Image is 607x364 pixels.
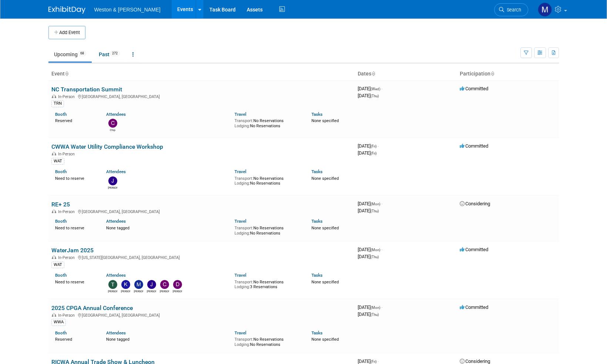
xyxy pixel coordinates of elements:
a: Sort by Event Name [65,71,68,77]
span: [DATE] [358,201,382,206]
div: John Jolls [108,185,117,190]
a: Booth [55,330,67,336]
a: Travel [235,219,246,224]
th: Event [48,68,355,80]
span: [DATE] [358,143,379,149]
button: Add Event [48,26,85,39]
span: None specified [311,226,339,230]
span: - [381,247,382,252]
div: Reserved [55,336,95,342]
div: Kevin MacKinnon [121,289,130,293]
span: - [381,86,382,91]
th: Dates [355,68,457,80]
span: Transport: [235,226,253,230]
span: Transport: [235,118,253,123]
span: 272 [110,51,120,56]
a: Travel [235,273,246,278]
img: Mary Ann Trujillo [538,3,552,17]
div: None tagged [106,224,229,231]
img: John Jolls [108,176,117,185]
span: [DATE] [358,304,382,310]
span: Transport: [235,176,253,181]
span: (Wed) [371,87,380,91]
span: [DATE] [358,254,379,259]
img: David Black [173,280,182,289]
div: No Reservations No Reservations [235,224,300,236]
span: 68 [78,51,86,56]
a: Attendees [106,112,126,117]
a: NC Transportation Summit [51,86,122,93]
a: Attendees [106,219,126,224]
a: Booth [55,273,67,278]
div: Margaret McCarthy [134,289,143,293]
a: Attendees [106,330,126,336]
a: Travel [235,330,246,336]
div: No Reservations No Reservations [235,175,300,186]
img: In-Person Event [52,313,56,317]
a: Tasks [311,330,323,336]
a: Sort by Participation Type [490,71,494,77]
span: (Mon) [371,202,380,206]
img: ExhibitDay [48,6,85,14]
a: CWWA Water Utility Compliance Workshop [51,143,163,150]
a: Sort by Start Date [371,71,375,77]
a: Travel [235,169,246,174]
img: In-Person Event [52,255,56,259]
a: Booth [55,112,67,117]
span: (Thu) [371,94,379,98]
div: Charles Gant [160,289,169,293]
span: - [381,201,382,206]
div: TRN [51,100,64,107]
span: Lodging: [235,181,250,186]
span: [DATE] [358,311,379,317]
a: Tasks [311,273,323,278]
div: WAT [51,158,64,165]
span: Committed [460,247,488,252]
span: - [381,304,382,310]
span: Considering [460,358,490,364]
img: In-Person Event [52,94,56,98]
span: (Fri) [371,151,377,155]
a: Attendees [106,273,126,278]
a: Tasks [311,219,323,224]
span: In-Person [58,94,77,99]
div: Reserved [55,117,95,124]
span: (Thu) [371,255,379,259]
a: Search [494,3,528,16]
span: (Thu) [371,313,379,317]
span: Lodging: [235,231,250,236]
div: Tony Zerilli [108,289,117,293]
div: Chip Hutchens [108,128,117,132]
div: WWA [51,319,66,326]
img: Chip Hutchens [108,119,117,128]
span: Considering [460,201,490,206]
div: Need to reserve [55,278,95,285]
span: In-Person [58,152,77,156]
span: [DATE] [358,150,377,156]
span: Committed [460,304,488,310]
div: David Black [173,289,182,293]
span: - [378,358,379,364]
div: No Reservations 3 Reservations [235,278,300,290]
div: WAT [51,262,64,268]
span: Committed [460,86,488,91]
img: In-Person Event [52,152,56,155]
a: Travel [235,112,246,117]
a: Past272 [93,47,125,61]
div: None tagged [106,336,229,342]
div: Jason Gillespie [147,289,156,293]
span: Transport: [235,280,253,284]
span: In-Person [58,209,77,214]
img: Margaret McCarthy [134,280,143,289]
span: In-Person [58,255,77,260]
a: 2025 CPGA Annual Conference [51,304,133,311]
div: [GEOGRAPHIC_DATA], [GEOGRAPHIC_DATA] [51,312,352,318]
span: [DATE] [358,208,379,213]
div: No Reservations No Reservations [235,336,300,347]
span: (Mon) [371,306,380,310]
img: Tony Zerilli [108,280,117,289]
span: [DATE] [358,93,379,98]
div: Need to reserve [55,175,95,181]
span: (Mon) [371,248,380,252]
a: RE+ 25 [51,201,70,208]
